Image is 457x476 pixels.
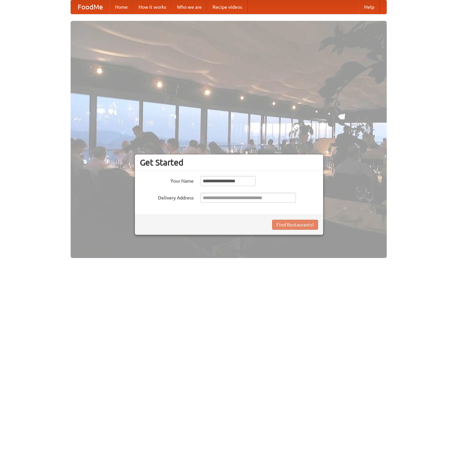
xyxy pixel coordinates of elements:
[172,0,207,14] a: Who we are
[140,193,194,201] label: Delivery Address
[359,0,380,14] a: Help
[140,176,194,184] label: Your Name
[110,0,133,14] a: Home
[140,157,318,168] h3: Get Started
[272,220,318,230] button: Find Restaurants!
[133,0,172,14] a: How it works
[71,0,110,14] a: FoodMe
[207,0,247,14] a: Recipe videos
